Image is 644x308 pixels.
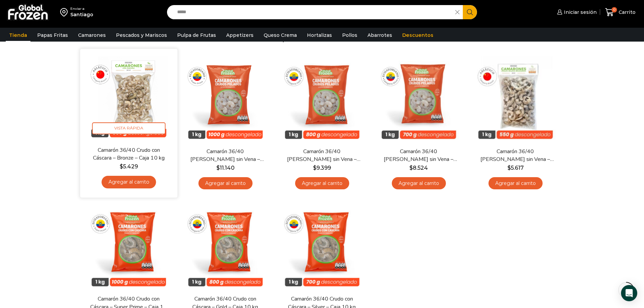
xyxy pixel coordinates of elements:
[380,148,457,163] a: Camarón 36/40 [PERSON_NAME] sin Vena – Silver – Caja 10 kg
[507,165,511,171] span: $
[216,165,220,171] span: $
[488,177,543,190] a: Agregar al carrito: “Camarón 36/40 Crudo Pelado sin Vena - Bronze - Caja 10 kg”
[174,29,219,42] a: Pulpa de Frutas
[507,165,524,171] bdi: 5.617
[409,165,413,171] span: $
[617,9,636,16] span: Carrito
[186,148,264,163] a: Camarón 36/40 [PERSON_NAME] sin Vena – Super Prime – Caja 10 kg
[313,165,316,171] span: $
[555,5,597,19] a: Iniciar sesión
[562,9,597,16] span: Iniciar sesión
[392,177,446,190] a: Agregar al carrito: “Camarón 36/40 Crudo Pelado sin Vena - Silver - Caja 10 kg”
[34,29,71,42] a: Papas Fritas
[295,177,349,190] a: Agregar al carrito: “Camarón 36/40 Crudo Pelado sin Vena - Gold - Caja 10 kg”
[92,122,165,134] span: Vista Rápida
[283,148,361,163] a: Camarón 36/40 [PERSON_NAME] sin Vena – Gold – Caja 10 kg
[113,29,170,42] a: Pescados y Mariscos
[6,29,30,42] a: Tienda
[216,165,235,171] bdi: 11.140
[119,163,138,169] bdi: 5.429
[260,29,300,42] a: Queso Crema
[409,165,428,171] bdi: 8.524
[60,6,70,18] img: address-field-icon.svg
[463,5,477,19] button: Search button
[476,148,554,163] a: Camarón 36/40 [PERSON_NAME] sin Vena – Bronze – Caja 10 kg
[364,29,396,42] a: Abarrotes
[89,146,168,162] a: Camarón 36/40 Crudo con Cáscara – Bronze – Caja 10 kg
[70,11,93,18] div: Santiago
[313,165,331,171] bdi: 9.399
[339,29,361,42] a: Pollos
[612,7,617,13] span: 0
[399,29,437,42] a: Descuentos
[603,4,637,20] a: 0 Carrito
[119,163,123,169] span: $
[621,285,637,301] div: Open Intercom Messenger
[198,177,253,190] a: Agregar al carrito: “Camarón 36/40 Crudo Pelado sin Vena - Super Prime - Caja 10 kg”
[223,29,257,42] a: Appetizers
[101,176,156,188] a: Agregar al carrito: “Camarón 36/40 Crudo con Cáscara - Bronze - Caja 10 kg”
[304,29,335,42] a: Hortalizas
[70,6,93,11] div: Enviar a
[75,29,109,42] a: Camarones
